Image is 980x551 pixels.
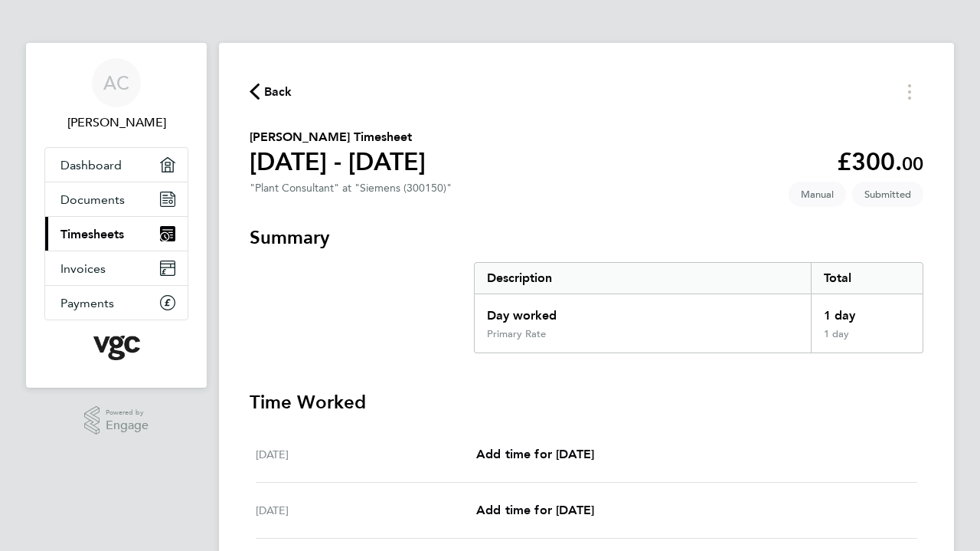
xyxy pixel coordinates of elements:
[250,82,292,101] button: Back
[60,227,124,241] span: Timesheets
[476,503,594,517] span: Add time for [DATE]
[250,182,452,195] div: "Plant Consultant" at "Siemens (300150)"
[896,80,923,103] button: Timesheets Menu
[250,146,426,177] h1: [DATE] - [DATE]
[45,148,188,182] a: Dashboard
[256,445,476,464] div: [DATE]
[789,182,846,207] span: This timesheet was manually created.
[45,286,188,320] a: Payments
[60,158,122,172] span: Dashboard
[837,147,923,176] app-decimal: £300.
[811,328,923,353] div: 1 day
[44,336,188,360] a: Go to home page
[250,128,426,146] h2: [PERSON_NAME] Timesheet
[264,83,292,101] span: Back
[45,182,188,216] a: Documents
[250,225,923,250] h3: Summary
[256,501,476,520] div: [DATE]
[26,43,207,388] nav: Main navigation
[45,217,188,251] a: Timesheets
[60,261,106,276] span: Invoices
[44,113,188,132] span: Andy Crago
[476,445,594,464] a: Add time for [DATE]
[475,294,811,328] div: Day worked
[811,294,923,328] div: 1 day
[84,406,149,435] a: Powered byEngage
[476,447,594,461] span: Add time for [DATE]
[60,192,125,207] span: Documents
[474,262,923,353] div: Summary
[811,263,923,294] div: Total
[106,419,149,432] span: Engage
[487,328,546,340] div: Primary Rate
[93,336,140,360] img: vgcgroup-logo-retina.png
[106,406,149,419] span: Powered by
[852,182,923,207] span: This timesheet is Submitted.
[475,263,811,294] div: Description
[60,296,114,310] span: Payments
[44,58,188,132] a: AC[PERSON_NAME]
[476,501,594,520] a: Add time for [DATE]
[103,73,129,93] span: AC
[45,251,188,285] a: Invoices
[902,153,923,175] span: 00
[250,390,923,415] h3: Time Worked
